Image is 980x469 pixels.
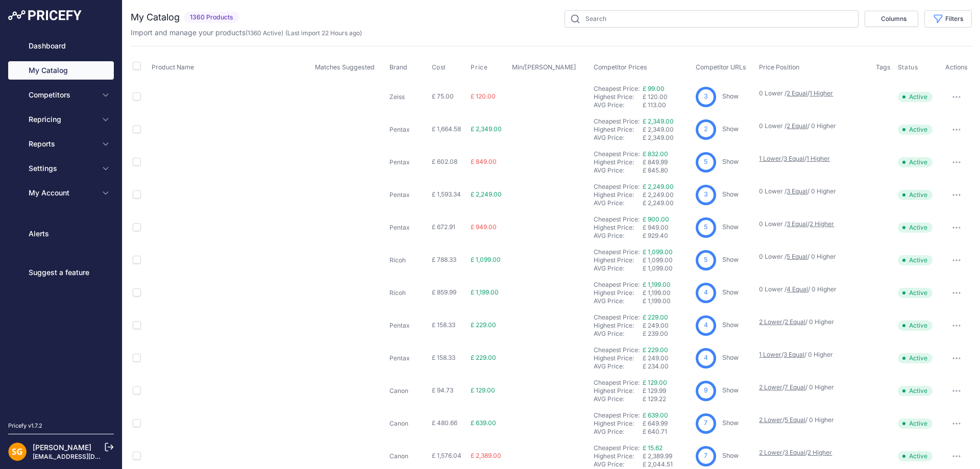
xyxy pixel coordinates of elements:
[898,353,933,363] span: Active
[759,253,865,261] p: 0 Lower / / 0 Higher
[924,10,972,28] button: Filters
[759,89,865,97] p: 0 Lower / /
[898,386,933,396] span: Active
[432,256,456,263] span: £ 788.33
[722,288,739,296] a: Show
[722,354,739,361] a: Show
[722,256,739,263] a: Show
[643,444,663,452] a: £ 15.62
[643,297,692,305] div: £ 1,199.00
[246,29,283,37] span: ( )
[594,215,640,223] a: Cheapest Price:
[389,191,428,199] p: Pentax
[643,354,669,362] span: £ 249.00
[704,353,708,363] span: 4
[594,428,643,436] div: AVG Price:
[432,288,456,296] span: £ 859.99
[8,225,114,243] a: Alerts
[594,199,643,207] div: AVG Price:
[704,223,707,232] span: 5
[759,155,865,163] p: / /
[389,126,428,134] p: Pentax
[594,452,643,460] div: Highest Price:
[29,163,95,174] span: Settings
[432,321,455,329] span: £ 158.33
[643,183,674,190] a: £ 2,249.00
[785,416,805,424] a: 5 Equal
[810,89,833,97] a: 1 Higher
[722,92,739,100] a: Show
[643,322,669,329] span: £ 249.00
[643,264,692,273] div: £ 1,099.00
[787,89,807,97] a: 2 Equal
[759,155,781,162] a: 1 Lower
[432,125,461,133] span: £ 1,664.58
[898,288,933,298] span: Active
[594,281,640,288] a: Cheapest Price:
[643,215,669,223] a: £ 900.00
[722,125,739,133] a: Show
[759,449,865,457] p: / /
[643,256,673,264] span: £ 1,099.00
[432,63,448,71] button: Cost
[704,157,707,167] span: 5
[785,383,805,391] a: 7 Equal
[594,183,640,190] a: Cheapest Price:
[759,318,782,326] a: 2 Lower
[759,416,865,424] p: / / 0 Higher
[471,288,499,296] span: £ 1,199.00
[787,187,807,195] a: 3 Equal
[643,158,668,166] span: £ 849.99
[432,63,446,71] span: Cost
[787,122,807,130] a: 2 Equal
[432,419,457,427] span: £ 480.66
[643,362,692,371] div: £ 234.00
[8,184,114,202] button: My Account
[389,452,428,460] p: Canon
[704,386,708,396] span: 9
[643,126,674,133] span: £ 2,349.00
[131,10,180,24] h2: My Catalog
[643,101,692,109] div: £ 113.00
[898,320,933,331] span: Active
[594,63,647,71] span: Competitor Prices
[759,351,781,358] a: 1 Lower
[471,386,495,394] span: £ 129.00
[898,157,933,167] span: Active
[8,37,114,409] nav: Sidebar
[759,285,865,293] p: 0 Lower / / 0 Higher
[152,63,194,71] span: Product Name
[432,158,457,165] span: £ 602.08
[643,199,692,207] div: £ 2,249.00
[643,346,668,354] a: £ 229.00
[594,126,643,134] div: Highest Price:
[8,86,114,104] button: Competitors
[898,63,918,71] span: Status
[704,190,708,200] span: 3
[8,263,114,282] a: Suggest a feature
[8,135,114,153] button: Reports
[722,321,739,329] a: Show
[389,224,428,232] p: Pentax
[432,386,453,394] span: £ 94.73
[594,419,643,428] div: Highest Price:
[810,220,834,228] a: 2 Higher
[471,158,497,165] span: £ 849.00
[759,187,865,195] p: 0 Lower / / 0 Higher
[783,351,804,358] a: 3 Equal
[8,37,114,55] a: Dashboard
[876,63,891,71] span: Tags
[643,460,692,468] div: £ 2,044.51
[704,320,708,330] span: 4
[8,422,42,430] div: Pricefy v1.7.2
[471,256,501,263] span: £ 1,099.00
[643,289,671,297] span: £ 1,199.00
[759,63,799,71] span: Price Position
[594,264,643,273] div: AVG Price:
[432,223,455,231] span: £ 672.91
[643,428,692,436] div: £ 640.71
[594,158,643,166] div: Highest Price:
[643,232,692,240] div: £ 929.40
[865,11,918,27] button: Columns
[594,379,640,386] a: Cheapest Price:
